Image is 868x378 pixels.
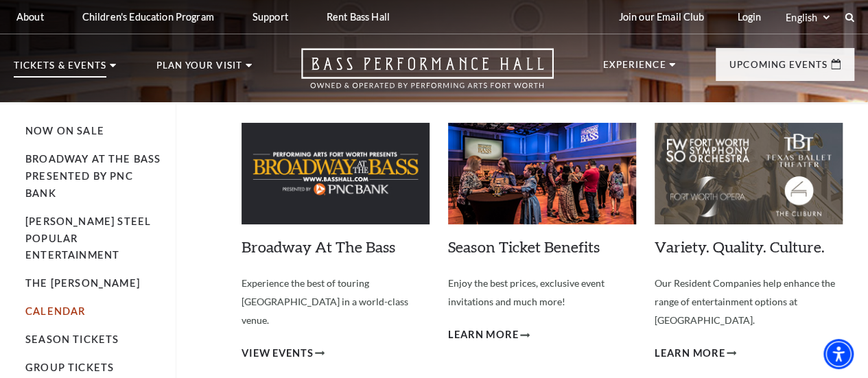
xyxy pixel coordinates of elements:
span: Learn More [448,327,519,344]
a: Season Ticket Benefits [448,237,600,256]
p: Experience [603,60,666,77]
p: Rent Bass Hall [327,11,390,23]
a: Learn More Season Ticket Benefits [448,327,530,344]
a: Season Tickets [25,333,119,345]
span: View Events [242,345,314,362]
p: Support [253,11,288,23]
a: Group Tickets [25,362,114,373]
p: Tickets & Events [14,61,106,78]
p: Experience the best of touring [GEOGRAPHIC_DATA] in a world-class venue. [242,274,430,329]
a: Now On Sale [25,125,104,137]
p: About [16,11,44,23]
p: Children's Education Program [82,11,214,23]
a: Open this option [252,48,603,102]
img: Variety. Quality. Culture. [655,123,843,224]
a: [PERSON_NAME] Steel Popular Entertainment [25,215,151,261]
p: Upcoming Events [729,60,828,77]
a: Broadway At The Bass [242,237,395,256]
div: Accessibility Menu [823,339,854,369]
select: Select: [783,11,832,24]
p: Our Resident Companies help enhance the range of entertainment options at [GEOGRAPHIC_DATA]. [655,274,843,329]
a: Variety. Quality. Culture. [655,237,825,256]
a: Broadway At The Bass presented by PNC Bank [25,153,161,199]
p: Plan Your Visit [156,61,242,78]
a: View Events [242,345,325,362]
span: Learn More [655,345,725,362]
img: Season Ticket Benefits [448,123,636,224]
p: Enjoy the best prices, exclusive event invitations and much more! [448,274,636,311]
a: Calendar [25,305,85,317]
a: The [PERSON_NAME] [25,277,140,289]
img: Broadway At The Bass [242,123,430,224]
a: Learn More Variety. Quality. Culture. [655,345,736,362]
